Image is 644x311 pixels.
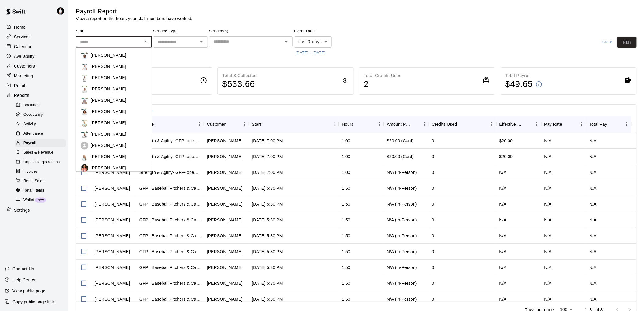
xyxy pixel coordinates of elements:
div: Sep 18, 2025, 5:30 PM [252,264,283,270]
div: 1.50 [342,217,350,223]
span: Service(s) [209,27,293,36]
img: Teresa Lombardi [81,119,88,127]
div: Pay Rate [544,116,562,133]
div: Sep 18, 2025, 7:00 PM [252,169,283,175]
a: Retail Items [15,186,68,195]
a: Customers [5,62,64,71]
div: 1.50 [342,185,350,191]
div: Sep 18, 2025, 7:00 PM [252,138,283,144]
div: Payroll [15,139,66,147]
div: GFP | Baseball Pitchers & Catchers (11U) [139,233,201,239]
button: Menu [487,120,496,129]
div: N/A [496,180,541,196]
img: Isaac Gonzalez [81,131,88,138]
div: Total Pay [589,116,607,133]
button: Sort [607,120,616,129]
div: N/A [589,264,597,270]
div: Effective Price [499,116,524,133]
div: N/A [589,169,597,175]
div: Home [5,23,64,32]
p: [PERSON_NAME] [91,86,126,92]
div: N/A [589,296,597,302]
img: Ella Troutt [81,153,88,161]
div: Effective Price [496,116,541,133]
span: Retail Items [23,188,44,194]
span: Wallet [23,197,34,203]
a: Payroll [15,139,68,148]
button: Menu [622,120,631,129]
a: Reports [5,91,64,100]
span: Invoices [23,169,38,175]
span: Payroll [23,140,37,146]
button: [DATE] - [DATE] [294,48,327,58]
span: Attendance [23,131,43,137]
div: Strength & Agility- GFP- open to All [139,169,201,175]
a: Occupancy [15,110,68,119]
div: 1.00 [342,138,350,144]
div: N/A (In-Person) [387,185,417,191]
p: Total Payroll [505,72,543,79]
img: Chad Miller [81,63,88,71]
div: Matt Beck [94,280,130,286]
div: Strength & Agility- GFP- open to All [139,154,201,160]
div: Activity [15,120,66,129]
button: Menu [420,120,429,129]
p: Total Credits Used [364,72,402,79]
div: Bookings [15,101,66,110]
p: View a report on the hours your staff members have worked. [76,16,192,22]
div: Amount Paid [387,116,411,133]
p: Marketing [14,73,33,79]
p: Services [14,34,31,40]
button: Sort [226,120,234,129]
p: Retail [14,83,25,89]
div: N/A [544,185,552,191]
div: Gehrig Conard [94,169,130,175]
a: Activity [15,120,68,129]
p: [PERSON_NAME] [91,97,126,104]
div: 0 [432,185,434,191]
div: N/A [544,296,552,302]
div: 1.00 [342,169,350,175]
div: Credits Used [429,116,496,133]
div: 1.50 [342,264,350,270]
div: 1.50 [342,249,350,255]
span: Service Type [153,27,208,36]
button: Sort [562,120,571,129]
div: $20.00 [496,149,541,164]
div: N/A [589,185,597,191]
div: WalletNew [15,196,66,204]
div: Travis Hamilton [56,5,68,17]
div: Credits Used [432,116,457,133]
a: Retail [5,81,64,90]
div: Matt Beck [94,217,130,223]
p: [PERSON_NAME] [91,75,126,81]
div: Matt Beck [94,249,130,255]
button: Sort [524,120,532,129]
div: N/A [589,280,597,286]
div: Pamela Capone [207,249,243,255]
div: N/A (In-Person) [387,201,417,207]
button: Sort [154,120,163,129]
div: Start [249,116,339,133]
p: Copy public page link [12,299,54,305]
p: Total $ Collected [222,72,257,79]
div: $20.00 (Card) [387,154,414,160]
button: Run [617,37,637,48]
div: Customer [207,116,226,133]
p: [PERSON_NAME] [91,165,126,171]
p: [PERSON_NAME] [91,64,126,70]
div: Kimala Williams [207,154,243,160]
p: Customers [14,63,35,69]
div: Matt Beck [94,201,130,207]
img: Cassidy Menke [81,97,88,104]
div: N/A [544,169,552,175]
div: N/A [496,212,541,228]
button: Menu [240,120,249,129]
p: Calendar [14,44,32,50]
div: N/A [544,264,552,270]
a: Marketing [5,71,64,80]
div: GFP | Baseball Pitchers & Catchers (11U) [139,296,201,302]
div: 0 [432,280,434,286]
div: Sep 18, 2025, 5:30 PM [252,201,283,207]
